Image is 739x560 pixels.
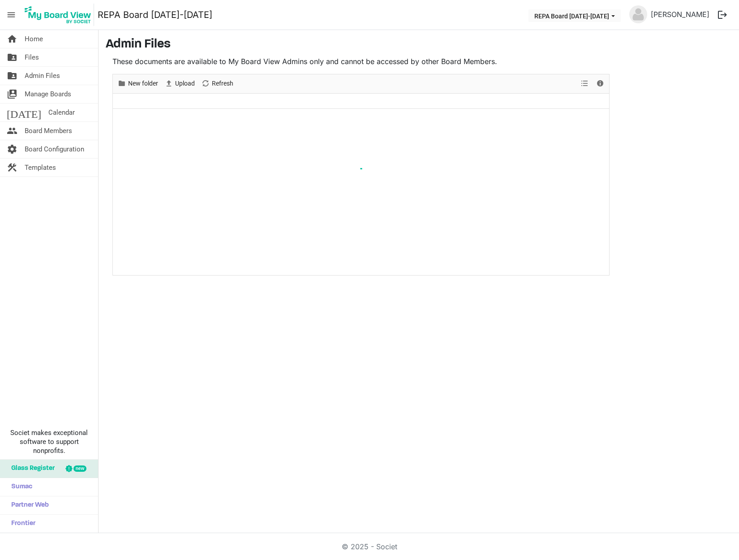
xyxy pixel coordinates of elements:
span: Files [25,48,39,66]
span: Sumac [7,478,32,496]
span: Partner Web [7,496,49,514]
span: Glass Register [7,460,55,478]
span: Societ makes exceptional software to support nonprofits. [4,428,94,455]
span: Calendar [48,103,75,121]
img: My Board View Logo [22,4,94,26]
a: REPA Board [DATE]-[DATE] [98,6,212,24]
a: My Board View Logo [22,4,98,26]
span: menu [3,6,20,23]
span: home [7,30,17,48]
a: © 2025 - Societ [342,542,397,551]
span: Board Members [25,122,72,140]
span: Frontier [7,515,35,533]
span: [DATE] [7,103,41,121]
span: people [7,122,17,140]
img: no-profile-picture.svg [629,5,647,23]
span: construction [7,159,17,177]
button: logout [713,5,732,24]
span: Templates [25,159,56,177]
span: Admin Files [25,67,60,85]
a: [PERSON_NAME] [647,5,713,23]
span: Home [25,30,43,48]
h3: Admin Files [106,37,732,52]
span: Board Configuration [25,140,84,158]
span: folder_shared [7,48,17,66]
div: new [73,465,86,472]
span: folder_shared [7,67,17,85]
span: switch_account [7,85,17,103]
span: settings [7,140,17,158]
span: Manage Boards [25,85,71,103]
p: These documents are available to My Board View Admins only and cannot be accessed by other Board ... [112,56,610,67]
button: REPA Board 2025-2026 dropdownbutton [528,9,621,22]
